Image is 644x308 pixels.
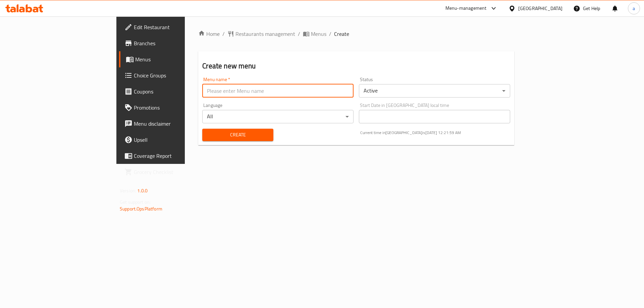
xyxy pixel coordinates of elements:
li: / [298,30,300,38]
span: Edit Restaurant [134,23,219,31]
span: Branches [134,39,219,47]
a: Menus [303,30,326,38]
input: Please enter Menu name [202,84,354,98]
a: Support.OpsPlatform [120,204,162,213]
a: Menu disclaimer [119,116,224,132]
a: Upsell [119,132,224,148]
nav: breadcrumb [198,30,514,38]
span: Menus [311,30,326,38]
a: Branches [119,35,224,51]
span: Coverage Report [134,152,219,160]
span: 1.0.0 [137,186,148,195]
span: Version: [120,186,136,195]
div: [GEOGRAPHIC_DATA] [518,5,562,12]
li: / [329,30,331,38]
a: Coverage Report [119,148,224,164]
span: Restaurants management [235,30,295,38]
div: All [202,110,354,123]
a: Menus [119,51,224,67]
span: Upsell [134,136,219,144]
a: Grocery Checklist [119,164,224,180]
span: Choice Groups [134,71,219,79]
h2: Create new menu [202,61,510,71]
span: Coupons [134,87,219,96]
a: Edit Restaurant [119,19,224,35]
button: Create [202,129,273,141]
div: Active [359,84,510,98]
span: Grocery Checklist [134,168,219,176]
a: Coupons [119,83,224,100]
span: Menus [135,55,219,63]
div: Menu-management [445,4,487,12]
span: Get support on: [120,198,151,206]
span: Create [208,131,268,139]
p: Current time in [GEOGRAPHIC_DATA] is [DATE] 12:21:59 AM [360,130,510,136]
span: Create [334,30,349,38]
span: Menu disclaimer [134,120,219,128]
span: a [633,5,635,12]
a: Restaurants management [227,30,295,38]
a: Choice Groups [119,67,224,83]
span: Promotions [134,104,219,112]
a: Promotions [119,100,224,116]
